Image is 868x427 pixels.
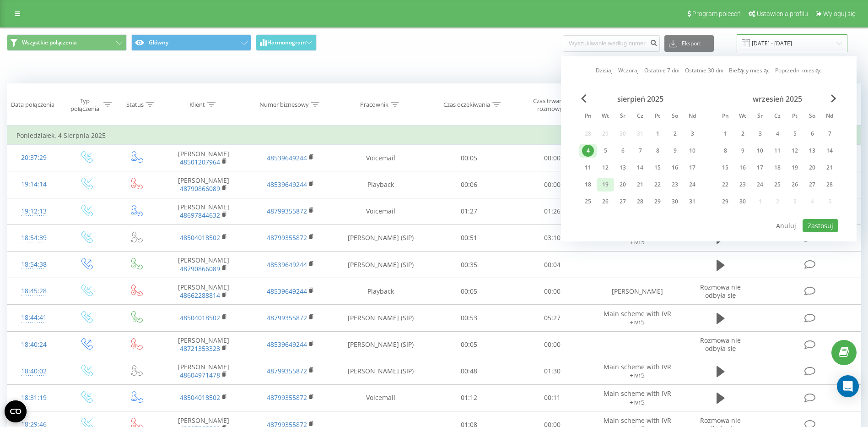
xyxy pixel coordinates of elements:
[652,145,663,157] div: 8
[616,110,630,124] abbr: środa
[511,278,594,305] td: 00:00
[769,161,786,175] div: czw 18 wrz 2025
[806,145,818,157] div: 13
[16,362,51,380] div: 18:40:02
[737,196,749,208] div: 30
[686,145,698,157] div: 10
[334,224,427,251] td: [PERSON_NAME] (SIP)
[644,66,679,75] a: Ostatnie 7 dni
[751,161,769,175] div: śr 17 wrz 2025
[22,39,77,46] span: Wszystkie połączenia
[334,384,427,411] td: Voicemail
[267,393,307,402] a: 48799355872
[581,94,587,103] span: Previous Month
[526,97,575,113] div: Czas trwania rozmowy
[161,331,247,358] td: [PERSON_NAME]
[256,34,317,51] button: Harmonogram
[717,94,838,104] div: wrzesień 2025
[652,179,663,191] div: 22
[737,162,749,174] div: 16
[631,144,649,158] div: czw 7 sie 2025
[599,162,611,174] div: 12
[180,211,220,219] a: 48697844632
[443,101,490,109] div: Czas oczekiwania
[649,161,666,175] div: pt 15 sie 2025
[267,260,307,269] a: 48539649244
[427,278,511,305] td: 00:05
[803,161,821,175] div: sob 20 wrz 2025
[685,66,723,75] a: Ostatnie 30 dni
[618,66,639,75] a: Wczoraj
[511,224,594,251] td: 03:10
[427,384,511,411] td: 01:12
[579,144,597,158] div: pon 4 sie 2025
[686,162,698,174] div: 17
[582,196,594,208] div: 25
[652,196,663,208] div: 29
[614,195,631,208] div: śr 27 sie 2025
[769,144,786,158] div: czw 11 wrz 2025
[161,278,247,305] td: [PERSON_NAME]
[267,313,307,322] a: 48799355872
[267,180,307,189] a: 48539649244
[334,278,427,305] td: Playback
[666,195,684,208] div: sob 30 sie 2025
[597,195,614,208] div: wt 26 sie 2025
[824,162,836,174] div: 21
[634,196,646,208] div: 28
[599,196,611,208] div: 26
[614,161,631,175] div: śr 13 sie 2025
[189,101,205,109] div: Klient
[7,34,127,51] button: Wszystkie połączenia
[427,305,511,331] td: 00:53
[803,144,821,158] div: sob 13 wrz 2025
[267,39,306,46] span: Harmonogram
[719,196,731,208] div: 29
[634,162,646,174] div: 14
[614,178,631,192] div: śr 20 sie 2025
[775,66,822,75] a: Poprzedni miesiąc
[754,128,766,140] div: 3
[579,94,701,104] div: sierpień 2025
[579,178,597,192] div: pon 18 sie 2025
[511,358,594,384] td: 01:30
[823,10,856,17] span: Wyloguj się
[594,305,680,331] td: Main scheme with IVR +ivr5
[718,110,732,124] abbr: poniedziałek
[334,358,427,384] td: [PERSON_NAME] (SIP)
[631,161,649,175] div: czw 14 sie 2025
[734,144,751,158] div: wt 9 wrz 2025
[267,367,307,375] a: 48799355872
[334,145,427,171] td: Voicemail
[631,195,649,208] div: czw 28 sie 2025
[267,207,307,215] a: 48799355872
[334,171,427,198] td: Playback
[634,179,646,191] div: 21
[511,198,594,224] td: 01:26
[427,252,511,278] td: 00:35
[754,162,766,174] div: 17
[649,178,666,192] div: pt 22 sie 2025
[729,66,769,75] a: Bieżący miesiąc
[267,153,307,162] a: 48539649244
[806,179,818,191] div: 27
[180,313,220,322] a: 48504018502
[16,309,51,327] div: 18:44:41
[669,128,681,140] div: 2
[751,144,769,158] div: śr 10 wrz 2025
[427,331,511,358] td: 00:05
[737,128,749,140] div: 2
[806,162,818,174] div: 20
[69,97,101,113] div: Typ połączenia
[769,127,786,141] div: czw 4 wrz 2025
[511,305,594,331] td: 05:27
[786,127,803,141] div: pt 5 wrz 2025
[666,178,684,192] div: sob 23 sie 2025
[666,127,684,141] div: sob 2 sie 2025
[771,128,783,140] div: 4
[771,145,783,157] div: 11
[736,110,749,124] abbr: wtorek
[511,171,594,198] td: 00:00
[803,178,821,192] div: sob 27 wrz 2025
[751,127,769,141] div: śr 3 wrz 2025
